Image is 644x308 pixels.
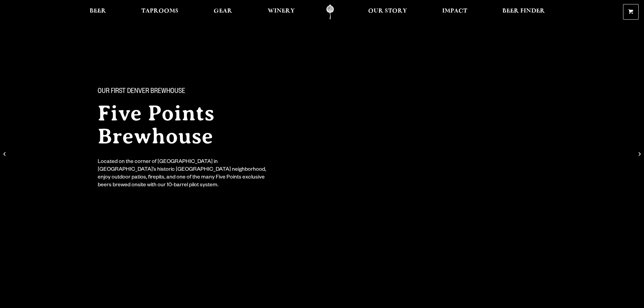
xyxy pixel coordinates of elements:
span: Beer Finder [502,8,545,14]
span: Our First Denver Brewhouse [98,88,185,96]
div: Located on the corner of [GEOGRAPHIC_DATA] in [GEOGRAPHIC_DATA]’s historic [GEOGRAPHIC_DATA] neig... [98,159,271,190]
span: Beer [90,8,106,14]
span: Gear [214,8,232,14]
a: Our Story [364,4,411,20]
a: Taprooms [137,4,183,20]
span: Winery [268,8,295,14]
h2: Five Points Brewhouse [98,102,309,148]
span: Impact [442,8,467,14]
a: Winery [263,4,299,20]
span: Our Story [368,8,407,14]
a: Beer [85,4,111,20]
span: Taprooms [141,8,178,14]
a: Odell Home [317,4,343,20]
a: Beer Finder [498,4,549,20]
a: Impact [438,4,472,20]
a: Gear [209,4,237,20]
